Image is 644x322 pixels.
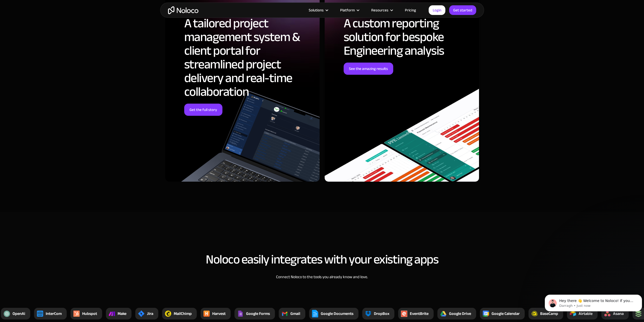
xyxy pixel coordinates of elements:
div: Harvest [212,311,226,317]
iframe: Intercom notifications message [543,284,644,319]
div: Google Calendar [492,311,520,317]
div: OpenAi [13,311,25,317]
div: Hubspot [82,311,97,317]
h2: A custom reporting solution for bespoke Engineering analysis [344,16,471,58]
a: Get the full story [184,104,222,116]
div: BaseCamp [540,311,558,317]
div: Solutions [309,7,324,13]
div: Solutions [302,7,334,13]
div: MailChimp [174,311,192,317]
h2: A tailored project management system & client portal for streamlined project delivery and real-ti... [184,16,312,99]
div: Google Drive [449,311,471,317]
div: InterCom [46,311,62,317]
div: DropBox [374,311,389,317]
h2: Noloco easily integrates with your existing apps [165,253,479,266]
div: Resources [371,7,388,13]
a: Get started [449,5,476,15]
div: Connect Noloco to the tools you already know and love. [255,274,389,280]
div: Google Forms [246,311,270,317]
div: Gmail [290,311,300,317]
div: Platform [334,7,365,13]
div: Google Documents [321,311,354,317]
div: Make [118,311,127,317]
a: Login [429,5,445,15]
div: Jira [147,311,153,317]
div: EventBrite [410,311,429,317]
div: Platform [340,7,355,13]
a: home [168,6,198,14]
a: Pricing [399,7,422,13]
a: See the amazing results [344,63,393,75]
div: Resources [365,7,399,13]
